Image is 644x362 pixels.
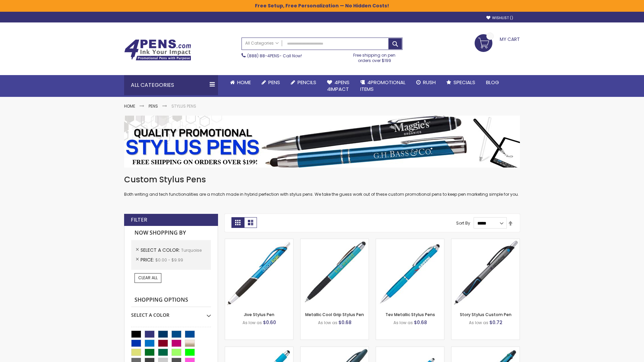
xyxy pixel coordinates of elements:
[181,247,202,253] span: Turquoise
[451,239,520,244] a: Story Stylus Custom Pen-Turquoise
[285,75,322,90] a: Pencils
[149,103,158,109] a: Pens
[242,38,282,49] a: All Categories
[124,103,135,109] a: Home
[244,312,274,317] a: Jive Stylus Pen
[141,256,155,263] span: Price
[131,293,211,307] strong: Shopping Options
[131,226,211,240] strong: Now Shopping by
[256,75,285,90] a: Pens
[486,15,513,20] a: Wishlist
[355,75,411,97] a: 4PROMOTIONALITEMS
[171,103,196,109] strong: Stylus Pens
[441,75,481,90] a: Specials
[225,75,256,90] a: Home
[298,79,316,86] span: Pencils
[138,275,158,281] span: Clear All
[268,79,280,86] span: Pens
[376,239,444,307] img: Tev Metallic Stylus Pens-Turquoise
[489,319,502,326] span: $0.72
[486,79,499,86] span: Blog
[360,79,406,93] span: 4PROMOTIONAL ITEMS
[131,307,211,318] div: Select A Color
[376,347,444,352] a: Cyber Stylus 0.7mm Fine Point Gel Grip Pen-Turquoise
[124,75,218,95] div: All Categories
[414,319,427,326] span: $0.68
[411,75,441,90] a: Rush
[301,239,369,244] a: Metallic Cool Grip Stylus Pen-Blue - Turquoise
[318,320,337,325] span: As low as
[243,320,262,325] span: As low as
[155,257,183,263] span: $0.00 - $9.99
[453,79,475,86] span: Specials
[327,79,350,93] span: 4Pens 4impact
[124,174,520,197] div: Both writing and tech functionalities are a match made in hybrid perfection with stylus pens. We ...
[385,312,435,317] a: Tev Metallic Stylus Pens
[231,217,244,228] strong: Grid
[247,53,279,59] a: (888) 88-4PENS
[135,273,161,283] a: Clear All
[301,347,369,352] a: Twist Highlighter-Pen Stylus Combo-Turquoise
[245,41,279,46] span: All Categories
[376,239,444,244] a: Tev Metallic Stylus Pens-Turquoise
[423,79,436,86] span: Rush
[338,319,352,326] span: $0.68
[225,239,293,244] a: Jive Stylus Pen-Turquoise
[263,319,276,326] span: $0.60
[301,239,369,307] img: Metallic Cool Grip Stylus Pen-Blue - Turquoise
[124,39,191,61] img: 4Pens Custom Pens and Promotional Products
[451,239,520,307] img: Story Stylus Custom Pen-Turquoise
[460,312,512,317] a: Story Stylus Custom Pen
[393,320,413,325] span: As low as
[305,312,364,317] a: Metallic Cool Grip Stylus Pen
[124,174,520,185] h1: Custom Stylus Pens
[346,50,403,63] div: Free shipping on pen orders over $199
[124,116,520,168] img: Stylus Pens
[247,53,302,59] span: - Call Now!
[225,239,293,307] img: Jive Stylus Pen-Turquoise
[225,347,293,352] a: Pearl Element Stylus Pens-Turquoise
[481,75,504,90] a: Blog
[322,75,355,97] a: 4Pens4impact
[469,320,488,325] span: As low as
[456,220,470,226] label: Sort By
[141,247,181,253] span: Select A Color
[451,347,520,352] a: Orbitor 4 Color Assorted Ink Metallic Stylus Pens-Turquoise
[131,216,147,224] strong: Filter
[237,79,251,86] span: Home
